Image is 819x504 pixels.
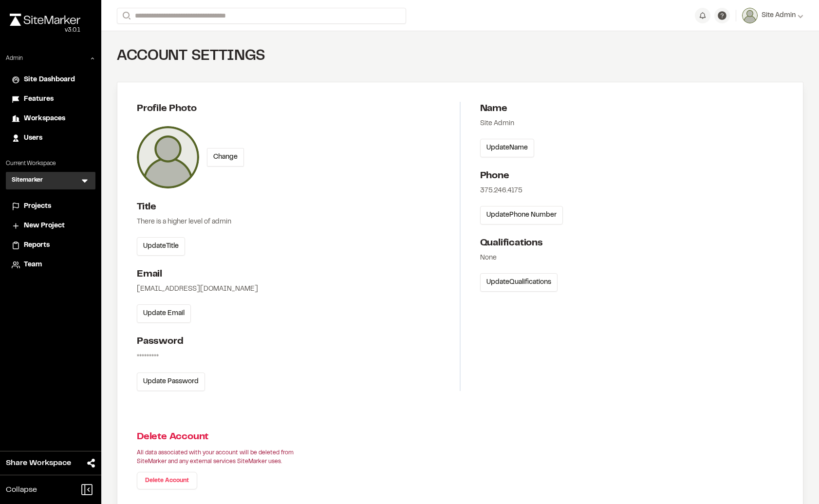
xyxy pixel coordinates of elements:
a: Projects [12,201,90,212]
span: Features [24,94,54,105]
h2: Profile Photo [137,102,460,116]
button: UpdateName [480,139,534,157]
img: User upload [137,126,199,188]
h1: Delete Account [137,430,784,445]
span: Share Workspace [6,457,71,469]
a: Features [12,94,90,105]
a: Site Dashboard [12,75,90,85]
a: Delete Account [137,472,197,489]
p: All data associated with your account will be deleted from SiteMarker and any external services S... [137,448,784,466]
span: Reports [24,240,50,251]
h2: Qualifications [480,236,784,251]
div: Site Admin [480,118,784,129]
button: Update Email [137,304,191,323]
button: UpdateQualifications [480,273,558,292]
a: Workspaces [12,113,90,124]
span: Team [24,260,42,270]
button: Search [117,8,134,24]
a: Team [12,260,90,270]
a: Reports [12,240,90,251]
div: 375.246.4175 [480,186,784,196]
h1: Account Settings [117,47,803,66]
a: Users [12,133,90,144]
span: Site Admin [762,10,796,21]
button: UpdateTitle [137,237,185,256]
h2: Phone [480,169,784,184]
h2: Password [137,335,460,349]
img: rebrand.png [10,14,80,26]
p: Admin [6,54,23,63]
h3: Sitemarker [12,176,43,186]
span: Users [24,133,42,144]
button: Update Password [137,373,205,391]
button: Site Admin [742,8,803,23]
div: There is a higher level of admin [137,217,460,227]
a: New Project [12,221,90,231]
span: Workspaces [24,113,65,124]
button: UpdatePhone Number [480,206,563,224]
div: Click or Drag and Drop to change photo [137,126,199,188]
h2: Email [137,267,460,282]
span: New Project [24,221,65,231]
div: Oh geez...please don't... [10,26,80,35]
h2: Title [137,200,460,215]
div: None [480,253,784,263]
h2: Name [480,102,784,116]
span: Site Dashboard [24,75,75,85]
p: Current Workspace [6,159,95,168]
div: [EMAIL_ADDRESS][DOMAIN_NAME] [137,284,460,295]
span: Projects [24,201,51,212]
img: User [742,8,758,23]
span: Collapse [6,484,37,496]
button: Change [207,148,244,167]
